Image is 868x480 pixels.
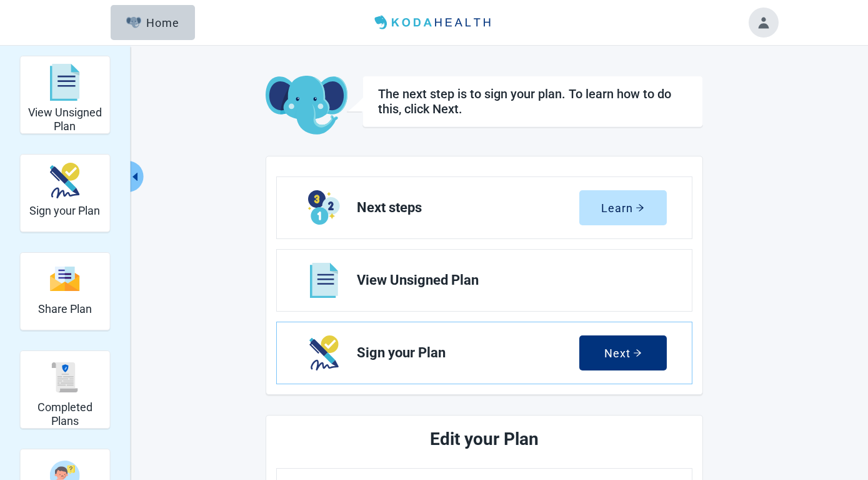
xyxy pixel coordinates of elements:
[357,273,657,288] span: View Unsigned Plan
[128,161,144,192] button: Collapse menu
[601,202,644,214] div: Learn
[50,163,80,198] img: make_plan_official-CpYJDfBD.svg
[277,322,692,384] a: Next Sign your Plan section
[19,154,110,232] div: Sign your Plan
[129,171,141,183] span: caret-left
[277,250,692,311] a: View View Unsigned Plan section
[50,362,80,392] img: svg%3e
[19,252,110,330] div: Share Plan
[579,190,667,225] button: Learnarrow-right
[369,13,498,33] img: Koda Health
[633,349,642,357] span: arrow-right
[266,76,347,136] img: Koda Elephant
[111,5,195,40] button: ElephantHome
[38,302,92,316] h2: Share Plan
[378,86,687,116] h1: The next step is to sign your plan. To learn how to do this, click Next.
[749,8,779,38] button: Toggle account menu
[357,200,579,215] span: Next steps
[19,56,110,134] div: View Unsigned Plan
[25,401,104,427] h2: Completed Plans
[579,335,667,370] button: Nextarrow-right
[25,106,104,133] h2: View Unsigned Plan
[50,64,80,101] img: svg%3e
[604,347,642,359] div: Next
[29,204,100,218] h2: Sign your Plan
[323,426,646,453] h2: Edit your Plan
[357,345,579,360] span: Sign your Plan
[636,203,644,212] span: arrow-right
[126,16,180,29] div: Home
[126,17,142,28] img: Elephant
[277,177,692,238] a: Learn Next steps section
[19,350,110,429] div: Completed Plans
[50,265,80,292] img: svg%3e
